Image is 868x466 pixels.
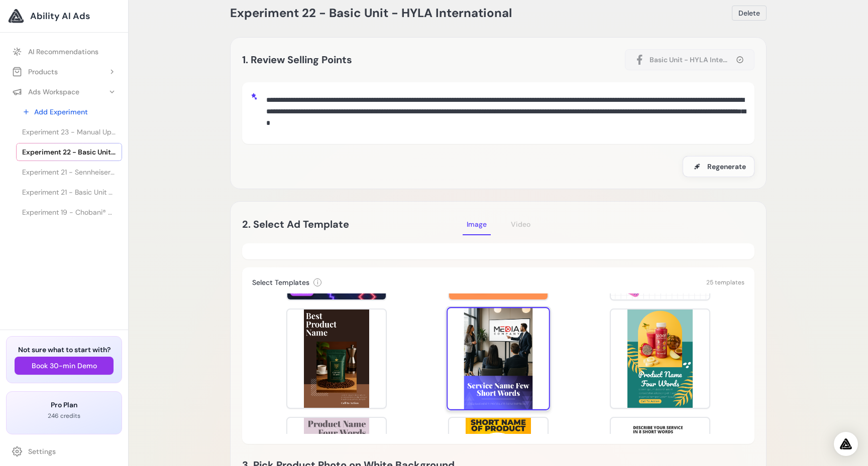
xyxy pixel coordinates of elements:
span: Video [511,220,530,229]
p: 246 credits [15,412,114,420]
button: Regenerate [683,156,754,177]
span: Ability AI Ads [30,9,90,23]
span: Experiment 21 - Sennheiser HD 25 LIGHT On-Ear Fones de ouvido para DJ [22,167,116,177]
span: Delete [738,8,760,18]
button: Book 30-min Demo [15,357,114,375]
h3: Select Templates [252,277,309,287]
span: Basic Unit - HYLA International [649,55,730,65]
span: Experiment 23 - Manual Upload: laptop (1).png [22,127,116,137]
h3: Not sure what to start with? [15,345,114,355]
span: Image [467,220,487,229]
a: Ability AI Ads [8,8,120,24]
span: i [317,278,318,286]
h3: Pro Plan [15,400,114,410]
a: Experiment 21 - Sennheiser HD 25 LIGHT On-Ear Fones de ouvido para DJ [16,163,122,181]
span: Experiment 22 - Basic Unit - HYLA International [22,147,116,157]
h2: 2. Select Ad Template [242,216,463,232]
button: Delete [732,6,767,21]
div: Ads Workspace [12,87,79,97]
span: Experiment 22 - Basic Unit - HYLA International [230,5,512,21]
button: Products [6,63,122,81]
span: Experiment 21 - Basic Unit - HYLA International [22,187,116,197]
a: Settings [6,442,122,460]
button: Image [463,213,491,235]
a: Experiment 22 - Basic Unit - HYLA International [16,143,122,161]
span: Regenerate [707,162,746,172]
button: Ads Workspace [6,83,122,101]
h2: 1. Review Selling Points [242,52,352,68]
div: Open Intercom Messenger [834,432,858,456]
a: Experiment 23 - Manual Upload: laptop (1).png [16,123,122,141]
a: Add Experiment [16,103,122,121]
a: Experiment 19 - Chobani® Complete Advanced Protein Greek Yogurt Drink - Sabor [16,203,122,221]
span: Experiment 19 - Chobani® Complete Advanced Protein Greek Yogurt Drink - Sabor [22,207,116,217]
a: AI Recommendations [6,43,122,61]
a: Experiment 21 - Basic Unit - HYLA International [16,183,122,201]
button: Basic Unit - HYLA International [625,49,754,70]
div: Products [12,67,58,77]
span: 25 templates [706,278,744,286]
button: Video [507,213,534,235]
